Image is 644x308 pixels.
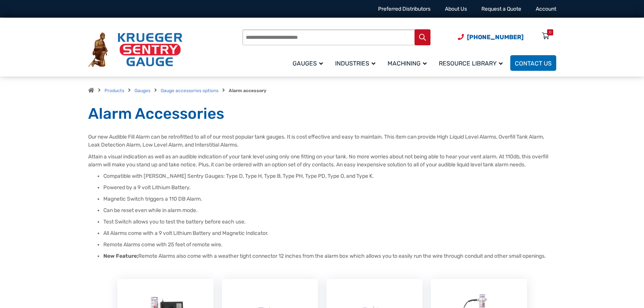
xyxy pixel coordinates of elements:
span: Industries [335,60,375,67]
p: Attain a visual indication as well as an audible indication of your tank level using only one fit... [88,153,556,169]
li: Remote Alarms come with 25 feet of remote wire. [103,241,556,249]
a: Gauges [134,88,150,93]
a: Contact Us [510,55,556,71]
li: All Alarms come with a 9 volt Lithium Battery and Magnetic Indicator. [103,230,556,237]
li: Powered by a 9 volt Lithium Battery. [103,184,556,192]
p: Our new Audible Fill Alarm can be retrofitted to all of our most popular tank gauges. It is cost ... [88,133,556,149]
a: Phone Number (920) 434-8860 [458,32,524,42]
span: Resource Library [439,60,503,67]
a: About Us [445,6,467,12]
h1: Alarm Accessories [88,104,556,123]
a: Gauges [288,54,331,72]
img: Krueger Sentry Gauge [88,32,182,67]
span: Machining [388,60,427,67]
a: Products [104,88,124,93]
a: Industries [331,54,383,72]
a: Preferred Distributors [378,6,430,12]
li: Remote Alarms also come with a weather tight connector 12 inches from the alarm box which allows ... [103,252,556,260]
li: Test Switch allows you to test the battery before each use. [103,218,556,226]
span: Contact Us [515,60,552,67]
a: Resource Library [434,54,510,72]
li: Magnetic Switch triggers a 110 DB Alarm. [103,195,556,203]
strong: Alarm accessory [229,88,266,93]
span: [PHONE_NUMBER] [467,34,524,41]
div: 0 [549,29,551,35]
li: Can be reset even while in alarm mode. [103,207,556,214]
a: Gauge accessories options [161,88,218,93]
a: Request a Quote [481,6,521,12]
span: Gauges [293,60,323,67]
li: Compatible with [PERSON_NAME] Sentry Gauges: Type D, Type H, Type B, Type PH, Type PD, Type O, an... [103,172,556,180]
a: Machining [383,54,434,72]
a: Account [536,6,556,12]
strong: New Feature: [103,253,138,259]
